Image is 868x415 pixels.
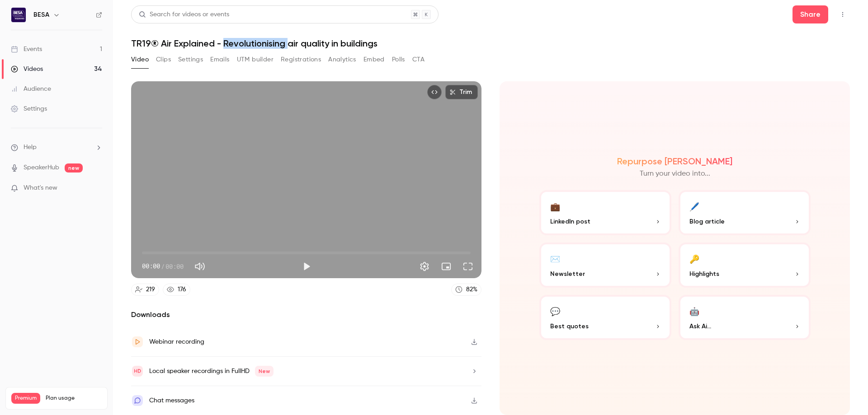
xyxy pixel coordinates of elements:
button: Share [793,5,828,23]
div: 82 % [466,285,477,294]
div: 💬 [550,304,560,318]
div: Settings [11,104,47,113]
span: LinkedIn post [550,217,590,226]
button: Video [131,52,149,67]
div: Events [11,45,42,54]
button: Embed video [427,85,442,99]
div: Webinar recording [149,336,204,347]
button: UTM builder [237,52,274,67]
span: Premium [11,393,40,404]
img: BESA [11,8,26,22]
div: Chat messages [149,395,194,406]
p: Turn your video into... [640,168,710,179]
div: 219 [146,285,155,294]
button: Emails [210,52,229,67]
h1: TR19® Air Explained - Revolutionising air quality in buildings [131,38,850,49]
button: Clips [156,52,171,67]
button: 🔑Highlights [679,242,811,288]
iframe: Noticeable Trigger [91,184,102,192]
button: Analytics [328,52,356,67]
button: 🤖Ask Ai... [679,295,811,340]
button: Embed [363,52,385,67]
div: Audience [11,84,51,93]
span: Ask Ai... [689,322,711,331]
h2: Repurpose [PERSON_NAME] [617,156,732,167]
span: What's new [24,183,57,193]
div: 🔑 [689,252,699,266]
button: 🖊️Blog article [679,190,811,235]
span: New [255,366,274,377]
span: 00:00 [142,261,160,271]
button: 💬Best quotes [539,295,671,340]
button: 💼LinkedIn post [539,190,671,235]
span: Blog article [689,217,725,226]
button: Settings [178,52,203,67]
button: Play [297,257,316,275]
a: 176 [163,284,190,296]
span: new [65,163,83,173]
div: 176 [178,285,186,294]
div: 🖊️ [689,199,699,213]
span: Plan usage [46,395,102,402]
a: 82% [451,284,481,296]
button: ✉️Newsletter [539,242,671,288]
button: Trim [445,85,478,99]
button: Full screen [459,257,477,275]
button: Settings [415,257,434,275]
button: Top Bar Actions [835,7,850,22]
h6: BESA [33,10,49,19]
button: Polls [392,52,405,67]
div: 00:00 [142,261,184,271]
a: 219 [131,284,159,296]
div: ✉️ [550,252,560,266]
button: CTA [412,52,425,67]
div: 💼 [550,199,560,213]
button: Registrations [281,52,321,67]
li: help-dropdown-opener [11,143,102,152]
div: 🤖 [689,304,699,318]
div: Search for videos or events [139,10,229,19]
span: Highlights [689,269,719,279]
span: / [161,261,165,271]
div: Videos [11,65,43,74]
button: Mute [191,257,209,275]
span: Newsletter [550,269,585,279]
span: Help [24,143,37,152]
span: Best quotes [550,322,589,331]
a: SpeakerHub [24,163,59,173]
h2: Downloads [131,309,481,320]
span: 00:00 [165,261,184,271]
button: Turn on miniplayer [437,257,455,275]
div: Local speaker recordings in FullHD [149,366,274,377]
